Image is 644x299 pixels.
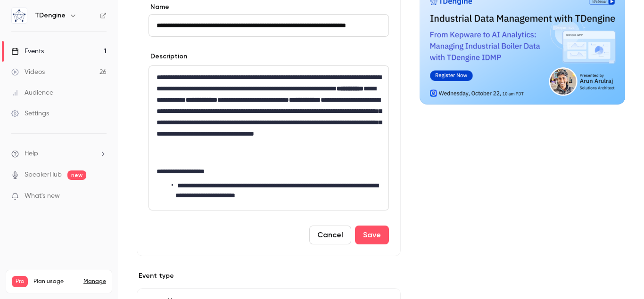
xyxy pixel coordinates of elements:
[33,278,78,285] span: Plan usage
[11,47,44,56] div: Events
[83,278,106,285] a: Manage
[25,191,60,201] span: What's new
[149,52,187,61] label: Description
[25,170,62,180] a: SpeakerHub
[11,67,45,77] div: Videos
[11,109,49,118] div: Settings
[355,226,389,244] button: Save
[35,11,66,20] h6: TDengine
[149,66,388,210] div: editor
[67,170,86,180] span: new
[149,2,389,12] label: Name
[11,88,53,97] div: Audience
[137,271,401,281] p: Event type
[149,65,389,210] section: description
[11,149,107,159] li: help-dropdown-opener
[309,226,351,244] button: Cancel
[12,276,28,287] span: Pro
[25,149,38,159] span: Help
[12,8,27,23] img: TDengine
